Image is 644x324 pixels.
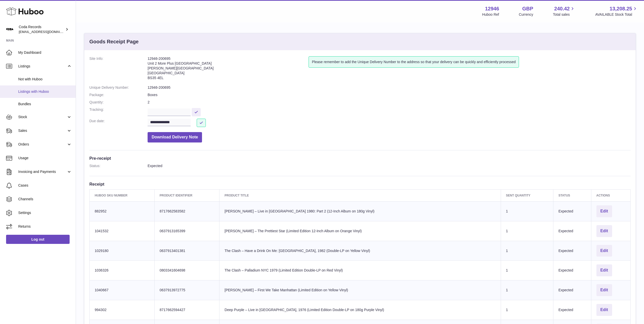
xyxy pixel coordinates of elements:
[501,300,553,320] td: 1
[595,5,638,17] a: 13,208.25 AVAILABLE Stock Total
[154,201,219,221] td: 8717662583582
[154,221,219,241] td: 0637913165399
[90,300,155,320] td: 994302
[90,280,155,300] td: 1040667
[89,100,148,105] dt: Quantity:
[501,241,553,261] td: 1
[148,100,631,105] dd: 2
[18,102,72,106] span: Bundles
[90,261,155,280] td: 1036326
[19,25,64,34] div: Coda Records
[596,264,612,276] button: Edit
[610,5,632,12] span: 13,208.25
[482,12,499,17] div: Huboo Ref
[18,169,67,174] span: Invoicing and Payments
[591,189,630,201] th: Actions
[553,221,591,241] td: Expected
[89,181,631,187] h3: Receipt
[90,201,155,221] td: 882952
[522,5,533,12] strong: GBP
[89,107,148,116] dt: Tracking:
[219,280,501,300] td: [PERSON_NAME] – First We Take Manhattan (Limited Edition on Yellow Vinyl)
[596,304,612,316] button: Edit
[18,156,72,160] span: Usage
[89,56,148,83] dt: Site Info:
[89,155,631,161] h3: Pre-receipt
[553,189,591,201] th: Status
[154,300,219,320] td: 8717662594427
[89,119,148,127] dt: Due date:
[553,300,591,320] td: Expected
[501,189,553,201] th: Sent Quantity
[553,5,575,17] a: 240.42 Total sales
[89,85,148,90] dt: Unique Delivery Number:
[154,189,219,201] th: Product Identifier
[18,89,72,94] span: Listings with Huboo
[154,241,219,261] td: 0637913401381
[18,64,67,69] span: Listings
[154,261,219,280] td: 0803341604698
[595,12,638,17] span: AVAILABLE Stock Total
[596,245,612,257] button: Edit
[219,189,501,201] th: Product title
[501,280,553,300] td: 1
[89,164,148,168] dt: Status:
[553,280,591,300] td: Expected
[219,201,501,221] td: [PERSON_NAME] – Live in [GEOGRAPHIC_DATA] 1980: Part 2 (12-Inch Album on 180g Vinyl)
[18,77,72,82] span: Not with Huboo
[219,300,501,320] td: Deep Purple – Live in [GEOGRAPHIC_DATA], 1976 (Limited Edition Double-LP on 180g Purple Vinyl)
[18,183,72,188] span: Cases
[6,235,70,244] a: Log out
[148,56,309,83] address: 12946-200695 Unit 2 More Plus [GEOGRAPHIC_DATA] [PERSON_NAME][GEOGRAPHIC_DATA] [GEOGRAPHIC_DATA] ...
[148,132,202,142] button: Download Delivery Note
[553,241,591,261] td: Expected
[18,50,72,55] span: My Dashboard
[219,261,501,280] td: The Clash – Palladium NYC 1979 (Limited Edition Double-LP on Red Vinyl)
[6,26,14,33] img: haz@pcatmedia.com
[501,201,553,221] td: 1
[90,189,155,201] th: Huboo SKU Number
[154,280,219,300] td: 0637913972775
[148,85,631,90] dd: 12946-200695
[553,261,591,280] td: Expected
[519,12,533,17] div: Currency
[309,56,519,68] div: Please remember to add the Unique Delivery Number to the address so that your delivery can be qui...
[485,5,499,12] strong: 12946
[553,12,575,17] span: Total sales
[90,241,155,261] td: 1029180
[18,197,72,202] span: Channels
[501,221,553,241] td: 1
[219,221,501,241] td: [PERSON_NAME] – The Prettiest Star (Limited Edition 12-Inch Album on Orange Vinyl)
[148,164,631,168] dd: Expected
[18,128,67,133] span: Sales
[554,5,570,12] span: 240.42
[19,30,74,34] span: [EMAIL_ADDRESS][DOMAIN_NAME]
[596,205,612,217] button: Edit
[18,210,72,215] span: Settings
[553,201,591,221] td: Expected
[148,93,631,97] dd: Boxes
[18,142,67,147] span: Orders
[18,115,67,119] span: Stock
[89,93,148,97] dt: Package:
[90,221,155,241] td: 1041532
[18,224,72,229] span: Returns
[501,261,553,280] td: 1
[219,241,501,261] td: The Clash – Have a Drink On Me: [GEOGRAPHIC_DATA], 1982 (Double-LP on Yellow Vinyl)
[596,225,612,237] button: Edit
[89,38,139,45] h3: Goods Receipt Page
[596,284,612,296] button: Edit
